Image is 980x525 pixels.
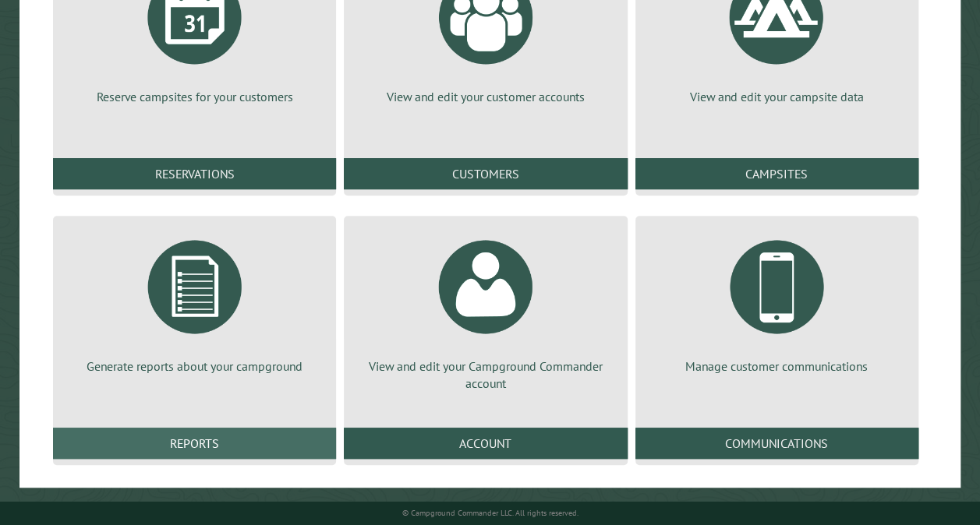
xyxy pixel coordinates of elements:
[635,158,918,189] a: Campsites
[363,358,608,393] p: View and edit your Campground Commander account
[654,228,900,375] a: Manage customer communications
[72,228,317,375] a: Generate reports about your campground
[635,428,918,459] a: Communications
[654,358,900,375] p: Manage customer communications
[53,428,336,459] a: Reports
[363,228,608,393] a: View and edit your Campground Commander account
[654,88,900,105] p: View and edit your campsite data
[72,358,317,375] p: Generate reports about your campground
[53,158,336,189] a: Reservations
[363,88,608,105] p: View and edit your customer accounts
[72,88,317,105] p: Reserve campsites for your customers
[344,428,627,459] a: Account
[344,158,627,189] a: Customers
[402,508,578,518] small: © Campground Commander LLC. All rights reserved.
